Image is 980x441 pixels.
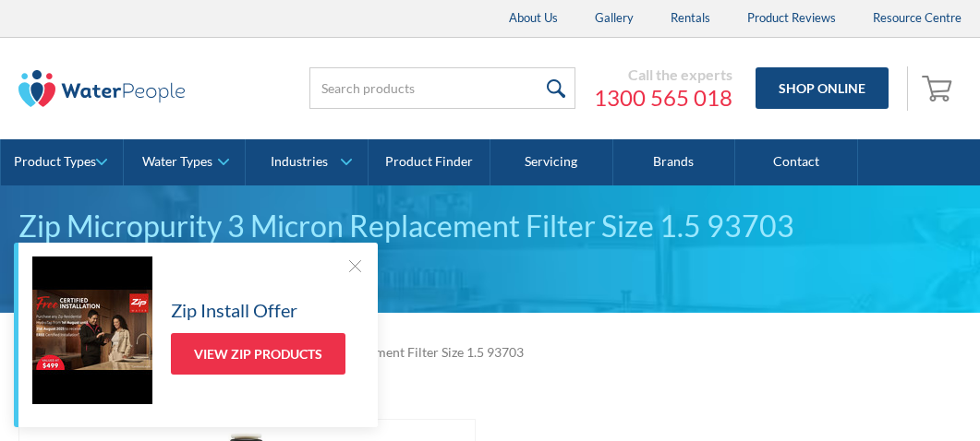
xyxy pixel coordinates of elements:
[18,204,962,248] div: Zip Micropurity 3 Micron Replacement Filter Size 1.5 93703
[246,139,368,185] a: Industries
[756,67,889,109] a: Shop Online
[490,139,613,185] a: Servicing
[142,154,212,170] div: Water Types
[795,349,980,441] iframe: podium webchat widget bubble
[613,139,736,185] a: Brands
[1,139,123,185] a: Product Types
[922,73,957,102] img: shopping cart
[369,139,491,185] a: Product Finder
[309,67,575,109] input: Search products
[735,139,858,185] a: Contact
[271,154,328,170] div: Industries
[594,84,732,112] a: 1300 565 018
[171,296,297,324] h5: Zip Install Offer
[171,333,345,375] a: View Zip Products
[14,154,96,170] div: Product Types
[124,139,246,185] a: Water Types
[18,70,185,107] img: The Water People
[594,66,732,84] div: Call the experts
[917,66,962,111] a: Open empty cart
[32,256,152,404] img: Zip Install Offer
